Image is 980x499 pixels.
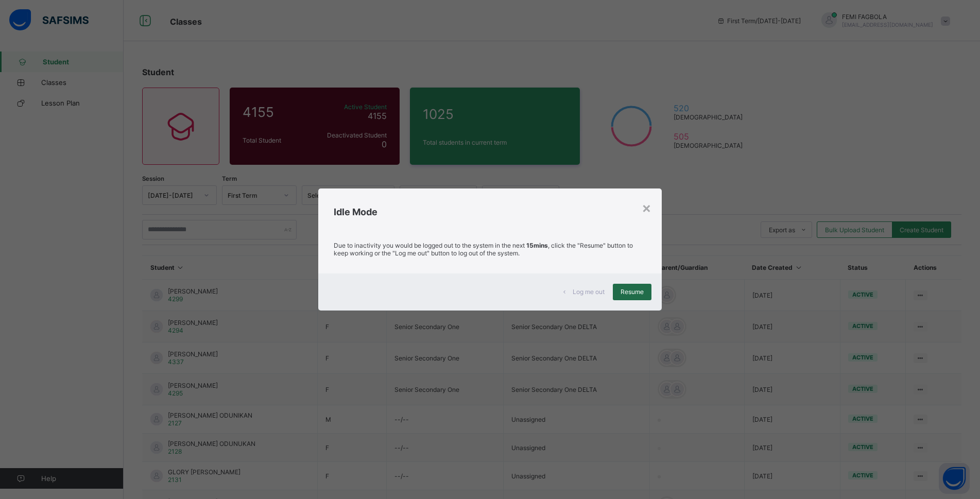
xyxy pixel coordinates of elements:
span: Resume [621,288,644,296]
p: Due to inactivity you would be logged out to the system in the next , click the "Resume" button t... [334,242,646,257]
strong: 15mins [526,242,548,249]
div: × [642,199,651,216]
span: Log me out [573,288,605,296]
h2: Idle Mode [334,207,646,217]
